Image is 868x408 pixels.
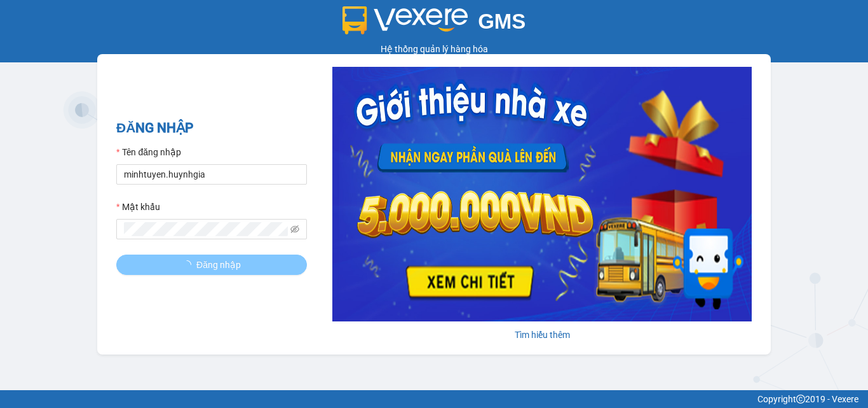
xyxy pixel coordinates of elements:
[116,164,307,185] input: Tên đăng nhập
[116,200,160,214] label: Mật khẩu
[342,6,468,34] img: logo 2
[332,67,752,321] img: banner-0
[478,10,526,33] span: GMS
[116,145,181,159] label: Tên đăng nhập
[342,19,526,29] a: GMS
[182,260,196,269] span: loading
[10,392,858,406] div: Copyright 2019 - Vexere
[796,395,805,404] span: copyright
[3,42,865,56] div: Hệ thống quản lý hàng hóa
[196,258,241,272] span: Đăng nhập
[116,118,307,139] h2: ĐĂNG NHẬP
[290,225,299,234] span: eye-invisible
[124,222,288,236] input: Mật khẩu
[332,328,752,342] div: Tìm hiểu thêm
[116,255,307,275] button: Đăng nhập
